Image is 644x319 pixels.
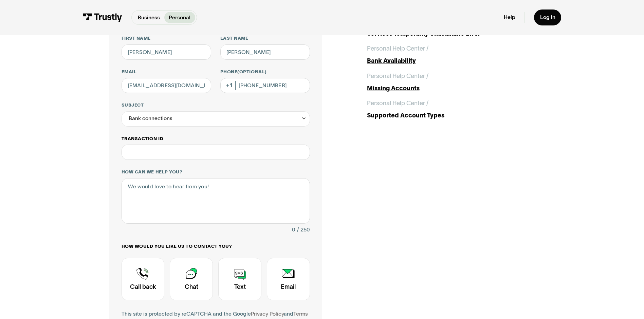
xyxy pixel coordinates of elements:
div: Bank connections [122,111,310,127]
a: Business [133,12,164,23]
div: 0 [292,225,295,234]
a: Privacy Policy [251,311,284,317]
div: Personal Help Center / [367,72,428,81]
a: Personal Help Center /Missing Accounts [367,72,535,93]
div: Missing Accounts [367,84,535,93]
div: Log in [540,14,555,21]
span: (Optional) [237,69,266,74]
div: Supported Account Types [367,111,535,120]
input: Alex [122,44,211,60]
label: First name [122,35,211,41]
a: Personal Help Center /Supported Account Types [367,99,535,120]
div: Bank connections [129,114,172,123]
div: / 250 [297,225,310,234]
div: Personal Help Center / [367,99,428,108]
p: Business [138,14,160,22]
label: How can we help you? [122,169,310,175]
label: Last name [220,35,310,41]
input: alex@mail.com [122,78,211,93]
div: Personal Help Center / [367,44,428,53]
label: Phone [220,69,310,75]
img: Trustly Logo [83,13,122,22]
a: Help [504,14,515,21]
a: Personal Help Center /Bank Availability [367,44,535,65]
input: (555) 555-5555 [220,78,310,93]
label: How would you like us to contact you? [122,243,310,249]
label: Transaction ID [122,136,310,142]
div: Bank Availability [367,56,535,65]
label: Email [122,69,211,75]
input: Howard [220,44,310,60]
label: Subject [122,102,310,108]
a: Log in [534,10,562,25]
a: Personal [164,12,195,23]
p: Personal [169,14,190,22]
